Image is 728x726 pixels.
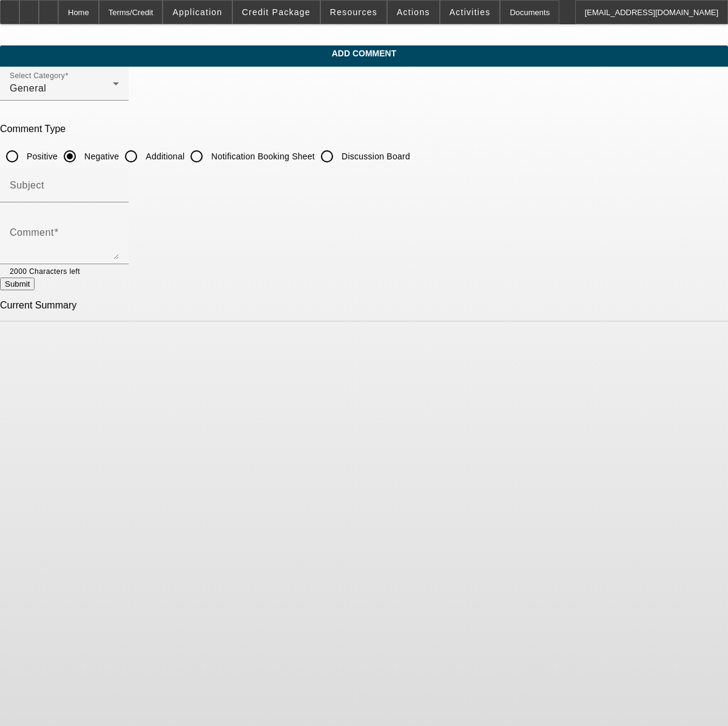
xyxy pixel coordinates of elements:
[10,227,54,238] mat-label: Comment
[242,7,311,17] span: Credit Package
[388,1,439,24] button: Actions
[10,180,44,190] mat-label: Subject
[330,7,377,17] span: Resources
[10,72,65,80] mat-label: Select Category
[9,48,719,58] span: Add Comment
[24,150,58,162] label: Positive
[163,1,231,24] button: Application
[321,1,386,24] button: Resources
[397,7,430,17] span: Actions
[233,1,320,24] button: Credit Package
[339,150,410,162] label: Discussion Board
[450,7,491,17] span: Activities
[143,150,184,162] label: Additional
[82,150,119,162] label: Negative
[10,83,46,93] span: General
[10,264,80,278] mat-hint: 2000 Characters left
[209,150,315,162] label: Notification Booking Sheet
[172,7,222,17] span: Application
[440,1,500,24] button: Activities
